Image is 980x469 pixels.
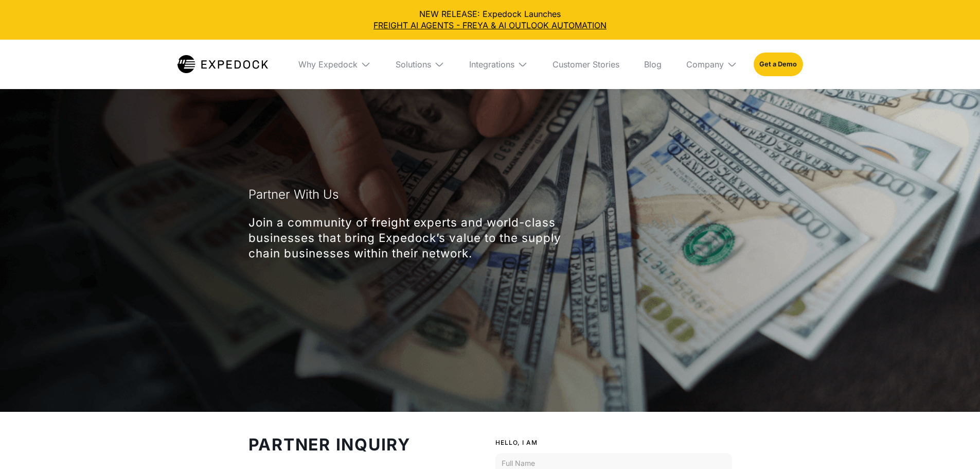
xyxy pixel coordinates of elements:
div: Company [686,59,724,70]
div: Company [678,40,745,89]
p: Join a community of freight experts and world-class businesses that bring Expedock’s value to the... [248,215,596,261]
label: HELLO, I AM [495,438,732,448]
a: FREIGHT AI AGENTS - FREYA & AI OUTLOOK AUTOMATION [8,20,972,31]
div: Integrations [469,59,514,70]
a: Get a Demo [754,53,803,76]
div: NEW RELEASE: Expedock Launches [8,8,972,31]
div: Why Expedock [290,40,379,89]
div: Integrations [461,40,536,89]
strong: Partner Inquiry [248,435,411,455]
div: Why Expedock [298,59,358,70]
a: Customer Stories [544,40,628,89]
div: Solutions [387,40,453,89]
a: Blog [636,40,670,89]
h1: Partner With Us [248,182,338,207]
div: Solutions [396,59,431,70]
